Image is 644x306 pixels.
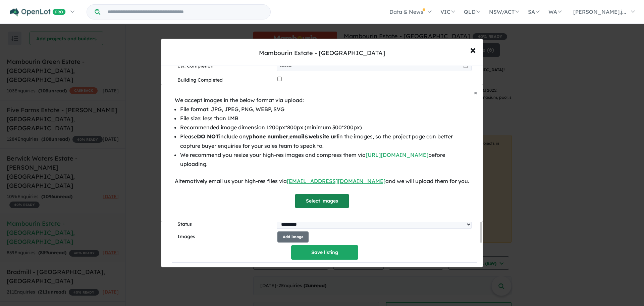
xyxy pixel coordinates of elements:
div: Alternatively email us your high-res files via and we will upload them for you. [175,177,469,186]
li: We recommend you resize your high-res images and compress them via before uploading. [180,150,469,169]
b: email [289,133,305,140]
u: DO NOT [197,133,219,140]
b: website url [309,133,338,140]
li: Recommended image dimension 1200px*800px (minimum 300*200px) [180,123,469,132]
span: × [474,89,477,96]
li: Please include any , & in the images, so the project page can better capture buyer enquiries for ... [180,132,469,150]
li: File size: less than 1MB [180,114,469,123]
span: [PERSON_NAME].j... [573,8,626,15]
img: Openlot PRO Logo White [10,8,66,16]
a: [URL][DOMAIN_NAME] [366,151,428,158]
li: File format: JPG, JPEG, PNG, WEBP, SVG [180,105,469,114]
div: We accept images in the below format via upload: [175,96,469,105]
button: Select images [295,194,349,208]
a: [EMAIL_ADDRESS][DOMAIN_NAME] [287,178,385,184]
input: Try estate name, suburb, builder or developer [102,5,269,19]
b: phone number [249,133,288,140]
